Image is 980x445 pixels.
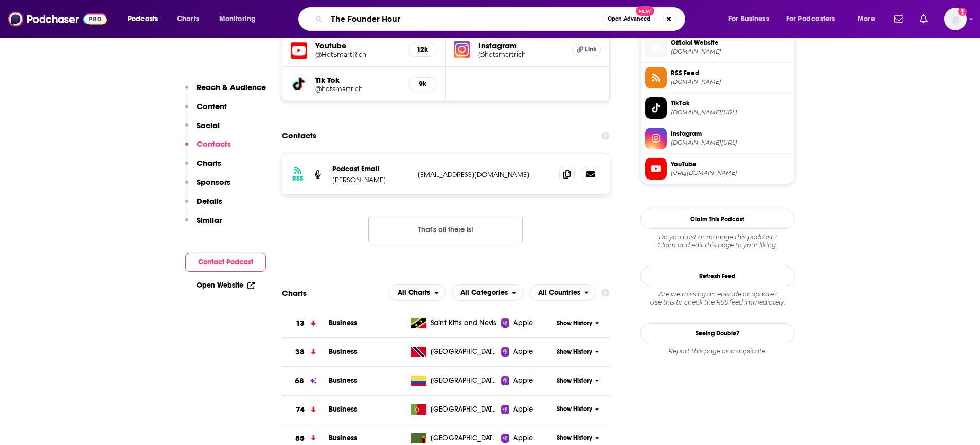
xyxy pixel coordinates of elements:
[513,376,533,386] span: Apple
[553,319,602,328] button: Show History
[557,434,592,442] span: Show History
[296,317,305,329] h3: 13
[501,318,553,328] a: Apple
[553,377,602,385] button: Show History
[282,288,307,298] h2: Charts
[197,281,255,290] a: Open Website
[779,11,850,27] button: open menu
[478,50,564,58] a: @hotsmartrich
[557,405,592,414] span: Show History
[398,289,430,296] span: All Charts
[640,323,795,343] a: Seeing Double?
[671,159,790,169] span: YouTube
[197,177,230,187] p: Sponsors
[329,376,357,385] a: Business
[501,433,553,443] a: Apple
[786,12,835,26] span: For Podcasters
[538,289,580,296] span: All Countries
[315,50,400,58] h5: @HotSmartRich
[513,433,533,443] span: Apple
[296,404,305,416] h3: 74
[315,85,400,93] h5: @hotsmartrich
[185,82,266,101] button: Reach & Audience
[329,347,357,356] span: Business
[185,120,220,139] button: Social
[513,404,533,415] span: Apple
[671,109,790,116] span: tiktok.com/@hotsmartrich
[640,209,795,229] button: Claim This Podcast
[671,38,790,47] span: Official Website
[197,196,222,206] p: Details
[185,253,266,272] button: Contact Podcast
[645,37,790,58] a: Official Website[DOMAIN_NAME]
[603,13,655,25] button: Open AdvancedNew
[185,139,231,158] button: Contacts
[332,175,409,184] p: [PERSON_NAME]
[640,233,795,241] span: Do you host or manage this podcast?
[557,319,592,328] span: Show History
[8,9,107,29] img: Podchaser - Follow, Share and Rate Podcasts
[608,16,650,22] span: Open Advanced
[958,8,967,16] svg: Add a profile image
[460,289,508,296] span: All Categories
[197,215,222,225] p: Similar
[585,45,597,54] span: Link
[185,101,227,120] button: Content
[407,433,501,443] a: [GEOGRAPHIC_DATA]
[431,404,497,415] span: Portugal
[640,233,795,250] div: Claim and edit this page to your liking.
[212,11,269,27] button: open menu
[452,284,523,301] button: open menu
[295,346,305,358] h3: 38
[671,169,790,177] span: https://www.youtube.com/@HotSmartRich
[431,347,497,357] span: Trinidad and Tobago
[944,8,967,30] img: User Profile
[671,68,790,78] span: RSS Feed
[645,158,790,180] a: YouTube[URL][DOMAIN_NAME]
[553,405,602,414] button: Show History
[197,82,266,92] p: Reach & Audience
[640,347,795,355] div: Report this page as a duplicate.
[282,338,329,366] a: 38
[431,376,497,386] span: Colombia
[553,434,602,442] button: Show History
[671,129,790,138] span: Instagram
[295,433,305,444] h3: 85
[671,139,790,147] span: instagram.com/hotsmartrich
[671,99,790,108] span: TikTok
[315,41,400,50] h5: Youtube
[431,318,496,328] span: Saint Kitts and Nevis
[282,367,329,395] a: 68
[417,45,428,54] h5: 12k
[282,396,329,424] a: 74
[645,97,790,119] a: TikTok[DOMAIN_NAME][URL]
[197,101,227,111] p: Content
[407,404,501,415] a: [GEOGRAPHIC_DATA]
[501,347,553,357] a: Apple
[640,290,795,307] div: Are we missing an episode or update? Use this to check the RSS feed immediately.
[128,12,158,26] span: Podcasts
[407,376,501,386] a: [GEOGRAPHIC_DATA]
[197,158,221,168] p: Charts
[389,284,446,301] button: open menu
[407,318,501,328] a: Saint Kitts and Nevis
[185,177,230,196] button: Sponsors
[329,434,357,442] span: Business
[170,11,205,27] a: Charts
[513,318,533,328] span: Apple
[329,405,357,414] a: Business
[529,284,596,301] button: open menu
[645,128,790,149] a: Instagram[DOMAIN_NAME][URL]
[177,12,199,26] span: Charts
[890,10,907,28] a: Show notifications dropdown
[553,348,602,357] button: Show History
[332,165,409,173] p: Podcast Email
[407,347,501,357] a: [GEOGRAPHIC_DATA]
[185,196,222,215] button: Details
[329,318,357,327] a: Business
[529,284,596,301] h2: Countries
